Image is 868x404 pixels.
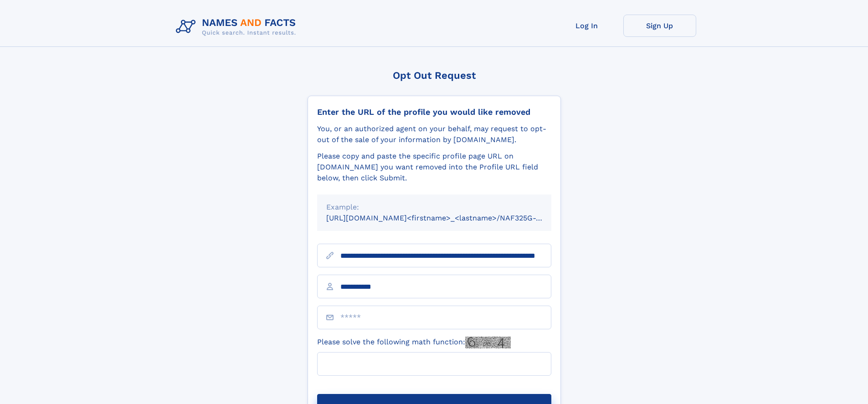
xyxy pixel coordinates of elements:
[317,151,551,184] div: Please copy and paste the specific profile page URL on [DOMAIN_NAME] you want removed into the Pr...
[172,15,303,39] img: Logo Names and Facts
[326,214,569,222] small: [URL][DOMAIN_NAME]<firstname>_<lastname>/NAF325G-xxxxxxxx
[317,123,551,145] div: You, or an authorized agent on your behalf, may request to opt-out of the sale of your informatio...
[317,337,511,348] label: Please solve the following math function:
[308,70,561,81] div: Opt Out Request
[550,15,623,37] a: Log In
[623,15,696,37] a: Sign Up
[326,202,542,213] div: Example:
[317,107,551,117] div: Enter the URL of the profile you would like removed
